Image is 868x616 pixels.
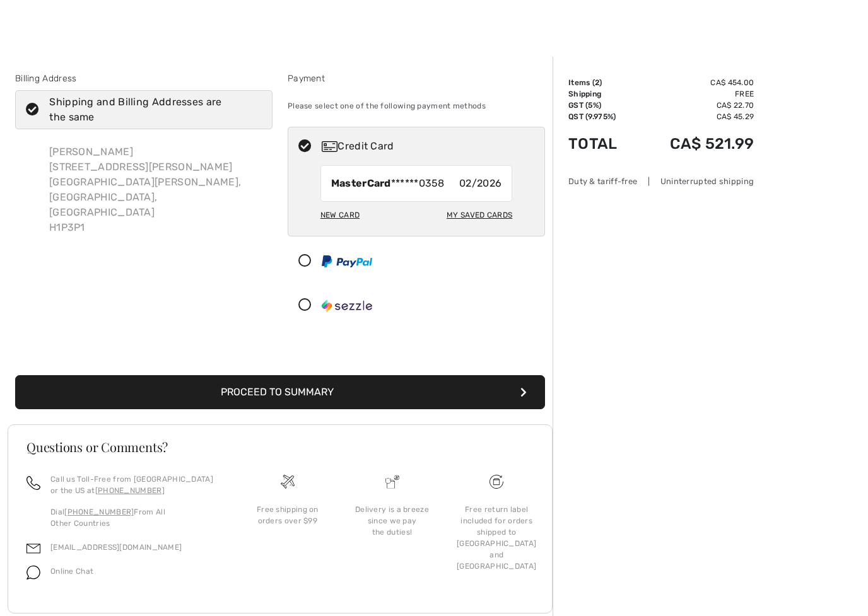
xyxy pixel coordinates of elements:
p: Call us Toll-Free from [GEOGRAPHIC_DATA] or the US at [50,474,220,496]
div: [PERSON_NAME] [STREET_ADDRESS][PERSON_NAME] [GEOGRAPHIC_DATA][PERSON_NAME], [GEOGRAPHIC_DATA], [G... [39,134,273,245]
img: Free shipping on orders over $99 [281,475,295,489]
td: CA$ 521.99 [636,122,754,165]
img: Sezzle [322,299,372,312]
div: Credit Card [322,139,536,154]
td: Shipping [568,88,636,100]
td: Items ( ) [568,77,636,88]
div: New Card [320,204,360,226]
td: GST (5%) [568,100,636,111]
a: [EMAIL_ADDRESS][DOMAIN_NAME] [50,543,182,552]
div: Delivery is a breeze since we pay the duties! [350,504,435,538]
img: PayPal [322,255,372,267]
strong: MasterCard [331,177,391,189]
div: Duty & tariff-free | Uninterrupted shipping [568,175,754,187]
h3: Questions or Comments? [26,441,534,453]
div: Payment [288,72,545,85]
img: Delivery is a breeze since we pay the duties! [385,475,399,489]
img: call [26,476,40,490]
div: Billing Address [15,72,273,85]
div: My Saved Cards [447,204,512,226]
div: Shipping and Billing Addresses are the same [49,95,254,125]
td: CA$ 22.70 [636,100,754,111]
button: Proceed to Summary [15,375,545,409]
td: Total [568,122,636,165]
div: Please select one of the following payment methods [288,90,545,122]
div: Free return label included for orders shipped to [GEOGRAPHIC_DATA] and [GEOGRAPHIC_DATA] [454,504,539,572]
img: Credit Card [322,141,337,152]
img: email [26,542,40,555]
td: Free [636,88,754,100]
span: 2 [595,78,599,87]
td: CA$ 454.00 [636,77,754,88]
span: 02/2026 [459,176,501,191]
img: Free shipping on orders over $99 [490,475,503,489]
a: [PHONE_NUMBER] [64,508,134,516]
img: chat [26,566,40,579]
div: Free shipping on orders over $99 [245,504,330,526]
span: Online Chat [50,567,93,576]
p: Dial From All Other Countries [50,506,220,529]
td: CA$ 45.29 [636,111,754,122]
td: QST (9.975%) [568,111,636,122]
a: [PHONE_NUMBER] [95,486,165,495]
